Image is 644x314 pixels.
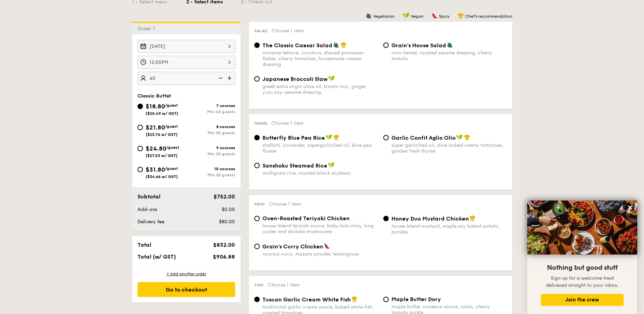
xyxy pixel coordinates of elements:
div: shallots, coriander, supergarlicfied oil, blue pea flower [262,142,378,154]
span: Choose 1 item [269,201,301,207]
span: Vegetarian [373,14,394,19]
div: Min 30 guests [186,130,235,135]
div: Min 30 guests [186,152,235,156]
input: Maple Butter Dorymaple butter, romesco sauce, raisin, cherry tomato pickle [383,297,389,302]
span: Choose 1 item [268,282,300,288]
span: Total (w/ GST) [137,254,176,260]
input: Grain's Curry Chickennyonya curry, masala powder, lemongrass [254,244,260,249]
span: Choose 1 item [271,120,303,126]
span: Mains [254,121,267,126]
input: Honey Duo Mustard Chickenhouse-blend mustard, maple soy baked potato, parsley [383,216,389,221]
span: ($34.66 w/ GST) [146,174,178,179]
img: DSC07876-Edit02-Large.jpeg [527,200,637,255]
input: $31.80/guest($34.66 w/ GST)10 coursesMin 30 guests [137,167,143,172]
input: Oven-Roasted Teriyaki Chickenhouse-blend teriyaki sauce, baby bok choy, king oyster and shiitake ... [254,216,260,221]
span: Maple Butter Dory [391,296,441,302]
div: 10 courses [186,167,235,171]
span: Total [137,242,151,248]
img: icon-vegan.f8ff3823.svg [403,13,409,19]
span: Sanshoku Steamed Rice [262,162,327,169]
button: Join the crew [541,294,624,306]
span: /guest [165,103,178,108]
span: Order 1 [137,26,158,32]
input: $24.80/guest($27.03 w/ GST)9 coursesMin 30 guests [137,146,143,151]
img: icon-vegetarian.fe4039eb.svg [366,13,372,19]
div: 7 courses [186,103,235,108]
img: icon-chef-hat.a58ddaea.svg [458,13,464,19]
span: Salad [254,29,268,33]
input: Tuscan Garlic Cream White Fishtraditional garlic cream sauce, baked white fish, roasted tomatoes [254,297,260,302]
span: /guest [165,166,178,171]
span: ($20.49 w/ GST) [146,111,178,116]
span: Sign up for a welcome treat delivered straight to your inbox. [546,275,619,288]
img: icon-vegetarian.fe4039eb.svg [447,42,453,48]
img: icon-spicy.37a8142b.svg [324,243,330,249]
span: $21.80 [146,124,165,131]
input: Butterfly Blue Pea Riceshallots, coriander, supergarlicfied oil, blue pea flower [254,135,260,140]
span: Honey Duo Mustard Chicken [391,215,469,222]
div: multigrain rice, roasted black soybean [262,170,378,176]
span: $906.88 [213,254,235,260]
span: Add-ons [137,207,157,212]
img: icon-chef-hat.a58ddaea.svg [464,134,470,140]
span: Garlic Confit Aglio Olio [391,135,456,141]
img: icon-vegan.f8ff3823.svg [328,75,335,82]
input: $21.80/guest($23.76 w/ GST)8 coursesMin 30 guests [137,125,143,130]
div: + Add another order [137,271,235,277]
img: icon-chef-hat.a58ddaea.svg [341,42,347,48]
div: greek extra virgin olive oil, kizami nori, ginger, yuzu soy-sesame dressing [262,84,378,95]
input: Number of guests [137,72,235,85]
span: Spicy [439,14,449,19]
button: Close [625,202,636,213]
div: 8 courses [186,124,235,129]
span: Tuscan Garlic Cream White Fish [262,296,351,303]
span: /guest [165,124,178,129]
span: Grain's Curry Chicken [262,243,323,250]
img: icon-spicy.37a8142b.svg [431,13,438,19]
img: icon-reduce.1d2dbef1.svg [215,72,225,85]
div: romaine lettuce, croutons, shaved parmesan flakes, cherry tomatoes, housemade caesar dressing [262,50,378,67]
input: Event date [137,40,235,53]
img: icon-vegetarian.fe4039eb.svg [333,42,339,48]
div: nyonya curry, masala powder, lemongrass [262,251,378,257]
div: house-blend teriyaki sauce, baby bok choy, king oyster and shiitake mushrooms [262,223,378,234]
img: icon-chef-hat.a58ddaea.svg [470,215,476,221]
span: $832.00 [213,242,235,248]
div: corn kernel, roasted sesame dressing, cherry tomato [391,50,507,62]
span: $752.00 [214,193,235,200]
span: Japanese Broccoli Slaw [262,76,328,82]
input: Garlic Confit Aglio Oliosuper garlicfied oil, slow baked cherry tomatoes, garden fresh thyme [383,135,389,140]
input: Event time [137,56,235,69]
input: Japanese Broccoli Slawgreek extra virgin olive oil, kizami nori, ginger, yuzu soy-sesame dressing [254,76,260,82]
span: Nothing but good stuff [547,264,618,272]
span: Chef's recommendation [465,14,512,19]
span: Vegan [411,14,423,19]
span: The Classic Caesar Salad [262,42,332,49]
img: icon-add.58712e84.svg [225,72,235,85]
span: Butterfly Blue Pea Rice [262,135,325,141]
div: Min 40 guests [186,109,235,114]
img: icon-vegan.f8ff3823.svg [328,162,335,168]
span: Delivery fee [137,219,164,225]
div: Go to checkout [137,282,235,297]
div: house-blend mustard, maple soy baked potato, parsley [391,223,507,235]
input: Grain's House Saladcorn kernel, roasted sesame dressing, cherry tomato [383,42,389,48]
span: Subtotal [137,193,161,200]
span: $0.00 [222,207,235,212]
span: Meat [254,202,265,207]
span: $24.80 [146,145,166,152]
span: $18.80 [146,103,165,110]
span: $31.80 [146,166,165,173]
span: /guest [166,145,179,150]
input: Sanshoku Steamed Ricemultigrain rice, roasted black soybean [254,163,260,168]
span: ($27.03 w/ GST) [146,153,178,158]
div: super garlicfied oil, slow baked cherry tomatoes, garden fresh thyme [391,142,507,154]
span: $80.00 [219,219,235,225]
img: icon-vegan.f8ff3823.svg [456,134,463,140]
img: icon-chef-hat.a58ddaea.svg [333,134,339,140]
div: Min 30 guests [186,173,235,177]
input: The Classic Caesar Saladromaine lettuce, croutons, shaved parmesan flakes, cherry tomatoes, house... [254,42,260,48]
span: Classic Buffet [137,93,171,99]
img: icon-chef-hat.a58ddaea.svg [351,296,357,302]
span: Choose 1 item [272,28,304,34]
